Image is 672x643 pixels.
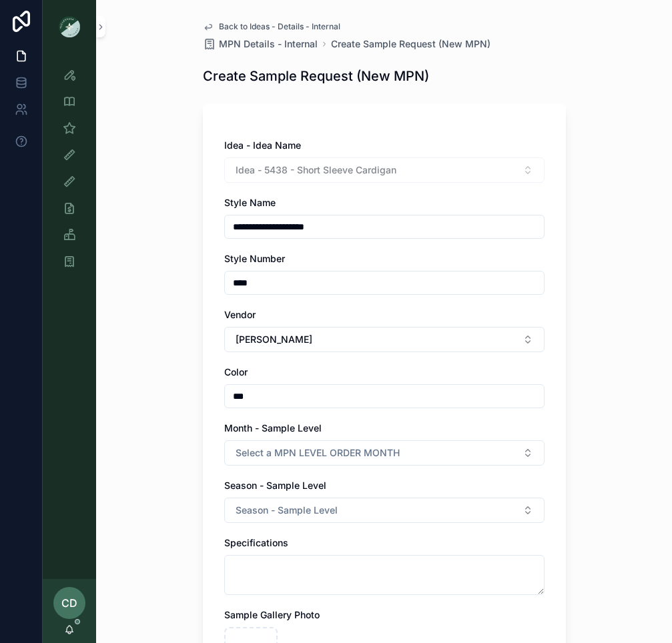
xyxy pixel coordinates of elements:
[59,16,80,37] img: App logo
[224,537,288,548] span: Specifications
[236,504,338,517] span: Season - Sample Level
[224,498,545,523] button: Select Button
[203,67,429,85] h1: Create Sample Request (New MPN)
[224,197,276,208] span: Style Name
[331,37,490,51] a: Create Sample Request (New MPN)
[224,480,326,491] span: Season - Sample Level
[219,21,340,32] span: Back to Ideas - Details - Internal
[224,139,301,151] span: Idea - Idea Name
[224,366,248,378] span: Color
[61,595,77,611] span: CD
[219,37,318,51] span: MPN Details - Internal
[224,609,320,620] span: Sample Gallery Photo
[224,253,285,264] span: Style Number
[224,309,256,320] span: Vendor
[236,446,400,460] span: Select a MPN LEVEL ORDER MONTH
[203,37,318,51] a: MPN Details - Internal
[224,440,545,466] button: Select Button
[224,422,322,434] span: Month - Sample Level
[203,21,340,32] a: Back to Ideas - Details - Internal
[236,333,312,346] span: [PERSON_NAME]
[224,327,545,352] button: Select Button
[43,53,96,291] div: scrollable content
